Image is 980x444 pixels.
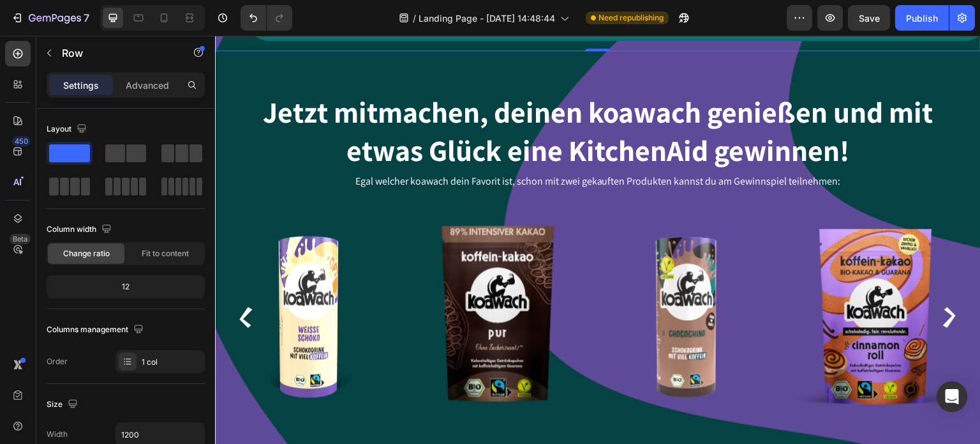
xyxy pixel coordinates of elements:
[142,356,202,368] div: 1 col
[142,248,189,259] span: Fit to content
[47,221,114,238] div: Column width
[567,187,756,376] a: Cinnamon Roll
[63,248,110,259] span: Change ratio
[413,11,416,25] span: /
[419,11,555,25] span: Landing Page - [DATE] 14:48:44
[49,278,202,296] div: 12
[215,36,980,444] iframe: Design area
[47,396,80,413] div: Size
[895,5,949,31] button: Publish
[12,136,31,146] div: 450
[906,11,938,25] div: Publish
[859,13,880,24] span: Save
[5,5,95,31] button: 7
[848,5,890,31] button: Save
[63,79,99,92] p: Settings
[598,12,664,24] span: Need republishing
[84,10,89,26] p: 7
[756,187,945,376] a: Cookies & Cream
[126,79,169,92] p: Advanced
[378,187,567,376] a: Chocochino
[47,429,68,440] div: Width
[10,234,31,244] div: Beta
[714,261,755,302] button: Carousel Next Arrow
[62,45,170,61] p: Row
[47,356,68,367] div: Order
[241,5,292,31] div: Undo/Redo
[47,321,146,339] div: Columns management
[47,121,89,138] div: Layout
[937,381,967,412] div: Open Intercom Messenger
